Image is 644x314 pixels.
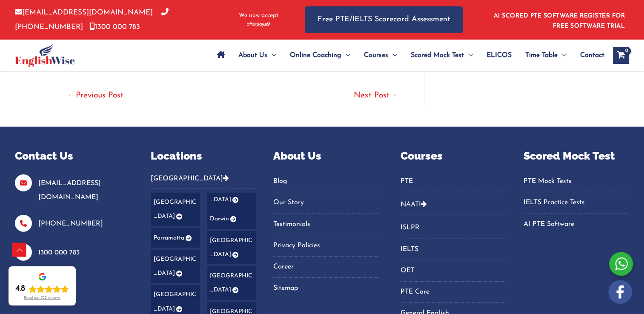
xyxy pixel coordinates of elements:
[207,209,256,228] a: Darwin
[411,40,464,70] span: Scored Mock Test
[518,40,573,70] a: Time TableMenu Toggle
[38,249,80,256] a: 1300 000 783
[151,148,257,164] p: Locations
[523,174,629,231] nav: Menu
[15,44,75,67] img: cropped-ew-logo
[207,231,256,265] a: [GEOGRAPHIC_DATA]
[523,217,629,231] a: AI PTE Software
[210,40,604,70] nav: Site Navigation: Main Menu
[489,6,629,34] aside: Header Widget 1
[354,87,398,106] a: Next Post
[290,40,341,70] span: Online Coaching
[404,40,480,70] a: Scored Mock TestMenu Toggle
[273,196,379,210] a: Our Story
[388,40,397,70] span: Menu Toggle
[38,220,103,227] a: [PHONE_NUMBER]
[401,148,507,164] p: Courses
[273,148,379,306] aside: Footer Widget 3
[67,69,398,106] nav: Post navigation
[273,174,379,188] a: Blog
[523,196,629,210] a: IELTS Practice Tests
[247,22,270,27] img: Afterpay-Logo
[401,243,507,257] a: IELTS
[558,40,567,70] span: Menu Toggle
[341,40,350,70] span: Menu Toggle
[401,174,507,188] a: PTE
[464,40,473,70] span: Menu Toggle
[613,47,629,64] a: View Shopping Cart, empty
[580,40,604,70] span: Contact
[389,91,398,100] span: →
[207,266,256,300] a: [GEOGRAPHIC_DATA]
[283,40,357,70] a: Online CoachingMenu Toggle
[267,40,276,70] span: Menu Toggle
[401,285,507,299] a: PTE Core
[15,9,153,16] a: [EMAIL_ADDRESS][DOMAIN_NAME]
[401,201,421,208] a: NAATI
[273,260,379,274] a: Career
[487,40,512,70] span: ELICOS
[15,284,25,294] div: 4.8
[273,217,379,231] a: Testimonials
[480,40,518,70] a: ELICOS
[89,23,140,31] a: 1300 000 783
[401,221,507,235] a: ISLPR
[305,6,463,33] a: Free PTE/IELTS Scorecard Assessment
[573,40,604,70] a: Contact
[239,11,278,20] span: We now accept
[401,264,507,278] a: OET
[401,194,507,214] button: NAATI
[24,296,60,300] div: Read our 723 reviews
[151,174,257,188] button: [GEOGRAPHIC_DATA]
[151,250,200,283] a: [GEOGRAPHIC_DATA]
[608,280,632,304] img: white-facebook.png
[15,148,129,292] aside: Footer Widget 1
[523,174,629,188] a: PTE Mock Tests
[523,148,629,164] p: Scored Mock Test
[525,40,558,70] span: Time Table
[15,148,129,164] p: Contact Us
[151,193,200,226] a: [GEOGRAPHIC_DATA]
[273,174,379,296] nav: Menu
[273,148,379,164] p: About Us
[151,228,200,248] a: Parramatta
[494,13,625,29] a: AI SCORED PTE SOFTWARE REGISTER FOR FREE SOFTWARE TRIAL
[38,180,101,201] a: [EMAIL_ADDRESS][DOMAIN_NAME]
[273,281,379,295] a: Sitemap
[15,284,69,294] div: Rating: 4.8 out of 5
[68,91,76,100] span: ←
[273,239,379,253] a: Privacy Policies
[68,87,123,106] a: Previous Post
[15,9,169,30] a: [PHONE_NUMBER]
[364,40,388,70] span: Courses
[401,174,507,192] nav: Menu
[232,40,283,70] a: About UsMenu Toggle
[357,40,404,70] a: CoursesMenu Toggle
[238,40,267,70] span: About Us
